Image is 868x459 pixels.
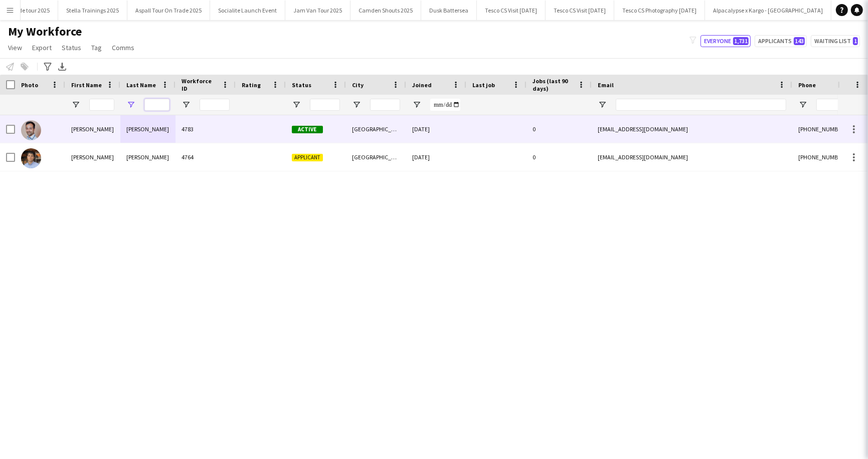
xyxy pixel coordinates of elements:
div: [DATE] [406,143,466,171]
input: Joined Filter Input [430,99,460,111]
span: Status [292,81,311,89]
a: Tag [87,41,106,54]
button: Open Filter Menu [412,100,421,109]
span: Status [62,43,81,52]
img: Damian Jethwa [21,148,41,168]
div: 4783 [176,115,236,143]
span: 143 [794,37,805,45]
span: Active [292,126,323,133]
button: Open Filter Menu [798,100,807,109]
button: Open Filter Menu [126,100,135,109]
button: Open Filter Menu [71,100,80,109]
span: Rating [242,81,261,89]
span: First Name [71,81,102,89]
span: Jobs (last 90 days) [533,77,574,92]
span: Phone [798,81,816,89]
button: Tesco CS Photography [DATE] [614,1,705,20]
button: Aspall Tour On Trade 2025 [127,1,210,20]
button: Waiting list1 [811,35,860,47]
input: Status Filter Input [310,99,340,111]
button: Everyone1,731 [701,35,751,47]
button: Dusk Battersea [421,1,477,20]
button: Jam Van Tour 2025 [285,1,351,20]
span: Applicant [292,154,323,161]
span: Workforce ID [182,77,218,92]
input: First Name Filter Input [89,99,114,111]
button: Camden Shouts 2025 [351,1,421,20]
span: Comms [112,43,134,52]
button: Alpacalypse x Kargo - [GEOGRAPHIC_DATA] [705,1,831,20]
button: Tesco CS Visit [DATE] [477,1,546,20]
button: Open Filter Menu [598,100,607,109]
div: [EMAIL_ADDRESS][DOMAIN_NAME] [592,143,792,171]
button: Open Filter Menu [292,100,301,109]
div: [PERSON_NAME] [65,143,120,171]
span: Last job [472,81,495,89]
div: [DATE] [406,115,466,143]
div: [GEOGRAPHIC_DATA] [346,115,406,143]
span: 1,731 [733,37,749,45]
input: Workforce ID Filter Input [200,99,230,111]
div: 4764 [176,143,236,171]
span: View [8,43,22,52]
input: Last Name Filter Input [144,99,169,111]
div: 0 [527,115,592,143]
span: Joined [412,81,432,89]
button: Socialite Launch Event [210,1,285,20]
span: City [352,81,364,89]
button: Tesco CS Visit [DATE] [546,1,614,20]
span: My Workforce [8,24,82,39]
a: Status [58,41,85,54]
input: Email Filter Input [616,99,786,111]
div: [PERSON_NAME] [120,143,176,171]
input: City Filter Input [370,99,400,111]
div: 0 [527,143,592,171]
span: Tag [91,43,102,52]
div: [PERSON_NAME] [120,115,176,143]
a: View [4,41,26,54]
a: Export [28,41,56,54]
div: [GEOGRAPHIC_DATA] [346,143,406,171]
div: [PERSON_NAME] [65,115,120,143]
app-action-btn: Advanced filters [42,61,54,73]
div: [EMAIL_ADDRESS][DOMAIN_NAME] [592,115,792,143]
span: Last Name [126,81,156,89]
button: Stella Trainings 2025 [58,1,127,20]
button: Applicants143 [755,35,807,47]
app-action-btn: Export XLSX [56,61,68,73]
span: 1 [853,37,858,45]
span: Export [32,43,52,52]
button: Open Filter Menu [352,100,361,109]
a: Comms [108,41,138,54]
span: Email [598,81,614,89]
span: Photo [21,81,38,89]
button: Open Filter Menu [182,100,191,109]
img: Alexander Jethwa [21,120,41,140]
